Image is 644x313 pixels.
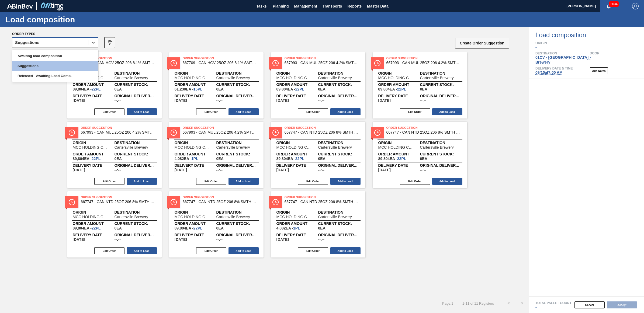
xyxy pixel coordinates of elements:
button: Edit Order [94,247,124,254]
span: Original delivery time [115,233,156,237]
span: Current Stock: [216,152,258,156]
span: Delivery Date [276,164,318,167]
button: Edit Order [400,178,430,185]
span: ,0,EA, [115,87,122,91]
span: Origin [378,72,420,75]
span: ,0,EA, [318,226,326,230]
span: Order amount [378,152,420,156]
span: Destination [318,141,360,144]
span: 22,PL [295,87,304,91]
span: statusOrder Suggestion667747 - CAN NTD 25OZ 206 8% SMTH 0919 GEN BEER SOriginMCC HOLDING COMPANY ... [271,122,365,188]
button: Edit Order [94,108,124,115]
button: Create Order Suggestion [455,38,509,48]
span: Delivery Date [378,94,420,98]
span: 22,PL [193,226,202,230]
button: Add to Load [127,108,157,115]
span: 09/10 at 7:00 AM [535,70,563,75]
span: Order amount [73,152,115,156]
span: --:-- [216,238,223,241]
button: Notifications [600,2,617,10]
span: 667747 - CAN NTD 25OZ 206 8% SMTH 0919 GEN BEER S [386,130,462,134]
span: 09/10/2025 [276,238,289,241]
div: Suggestions [12,61,98,71]
span: Delivery Date [73,94,115,98]
span: Delivery Date [175,94,216,98]
span: Current Stock: [115,222,156,225]
span: Current Stock: [420,152,462,156]
span: Destination [318,211,360,214]
span: Destination [216,72,258,75]
span: MCC HOLDING COMPANY LLC [73,215,109,219]
img: status [374,130,380,136]
span: Destination [216,141,258,144]
span: Order Suggestion [386,55,462,61]
span: MCC HOLDING COMPANY LLC [73,145,109,149]
span: --:-- [318,168,324,172]
span: MCC HOLDING COMPANY LLC [175,215,211,219]
span: Order Suggestion [285,194,360,200]
span: - [590,55,591,60]
span: Origin [276,141,318,144]
span: 667709 - CAN HGV 25OZ 206 8.1% SMTH 0919 GEN BEER [183,61,258,65]
span: Destination [535,52,590,55]
span: statusOrder Suggestion667709 - CAN HGV 25OZ 206 8.1% SMTH 0919 GEN BEEROriginMCC HOLDING COMPANY ... [169,52,264,119]
button: < [502,297,515,310]
span: 667709 - CAN HGV 25OZ 206 8.1% SMTH 0919 GEN BEER [81,61,156,65]
button: Edit Order [196,108,226,115]
span: Original delivery time [216,94,258,98]
span: Cartersville Brewery [420,76,454,80]
span: 4,082EA-1PL [175,157,198,161]
button: Add to Load [127,247,157,254]
span: Current Stock: [216,222,258,225]
span: 89,804EA-22PL [276,87,304,91]
span: 61,230EA-15PL [175,87,203,91]
img: status [171,60,177,66]
span: ,0,EA, [216,87,224,91]
span: 4,082EA-1PL [276,226,300,230]
button: Add to Load [228,178,259,185]
span: Original delivery time [115,164,156,167]
span: 22,PL [397,87,406,91]
button: Edit Order [196,247,226,254]
span: 667993 - CAN MUL 25OZ 206 4.2% SMTH 0220 GEN BEER [81,130,156,134]
span: Load composition [535,32,644,38]
span: ,0,EA, [115,226,122,230]
span: statusOrder Suggestion667993 - CAN MUL 25OZ 206 4.2% SMTH 0220 GEN BEEROriginMCC HOLDING COMPANY ... [67,122,162,188]
span: --:-- [115,168,121,172]
button: Add to Load [330,108,361,115]
span: Order types [12,32,35,36]
span: Page : 1 [442,301,453,305]
span: Current Stock: [115,83,156,86]
span: Cartersville Brewery [216,215,250,219]
span: Delivery Date [276,94,318,98]
span: MCC HOLDING COMPANY LLC [276,145,313,149]
span: 667747 - CAN NTD 25OZ 206 8% SMTH 0919 GEN BEER S [285,200,360,204]
span: Cartersville Brewery [420,145,454,149]
span: Delivery Date [73,233,115,237]
span: ,0,EA, [216,226,224,230]
span: 01CV - [GEOGRAPHIC_DATA] Brewery [535,55,588,64]
button: Add to Load [330,247,361,254]
span: statusOrder Suggestion667993 - CAN MUL 25OZ 206 4.2% SMTH 0220 GEN BEEROriginMCC HOLDING COMPANY ... [373,52,467,119]
span: Original delivery time [318,233,360,237]
span: Current Stock: [216,83,258,86]
span: Planning [273,3,289,9]
span: 09/10/2025 [73,238,85,241]
span: Order amount [175,152,216,156]
span: --:-- [318,238,324,241]
span: --:-- [115,238,121,241]
span: MCC HOLDING COMPANY LLC [378,145,415,149]
span: Order Suggestion [81,194,156,200]
span: Delivery Date [175,164,216,167]
img: status [272,130,279,136]
span: Order amount [73,83,115,86]
span: 89,804EA-22PL [276,157,304,161]
span: 1,PL [293,226,300,230]
span: Order amount [175,83,216,86]
button: Add to Load [330,178,361,185]
span: 89,804EA-22PL [378,87,406,91]
span: 667747 - CAN NTD 25OZ 206 8% SMTH 0919 GEN BEER S [81,200,156,204]
span: Original delivery time [115,94,156,98]
button: Edit Order [298,178,328,185]
span: 667993 - CAN MUL 25OZ 206 4.2% SMTH 0220 GEN BEER [183,130,258,134]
